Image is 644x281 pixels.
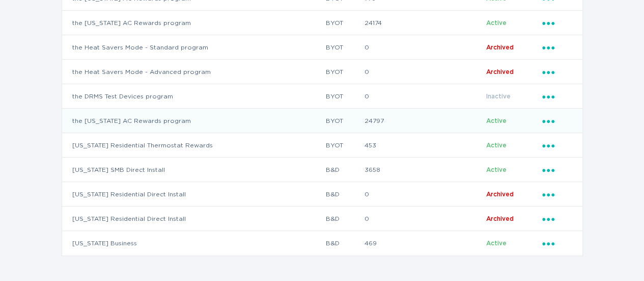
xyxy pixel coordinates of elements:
[62,84,326,109] td: the DRMS Test Devices program
[542,66,572,78] div: Popover menu
[486,93,511,99] span: Inactive
[542,213,572,224] div: Popover menu
[486,191,514,197] span: Archived
[542,115,572,126] div: Popover menu
[62,60,326,84] td: the Heat Savers Mode - Advanced program
[325,11,364,35] td: BYOT
[486,240,507,246] span: Active
[486,20,507,26] span: Active
[62,109,582,133] tr: 070e44999b1a4defb868b697a42de797
[62,60,582,84] tr: d73880b76ace415faafbd3ccd6183be7
[62,207,582,231] tr: 4040d1f4ed9f4dc7b4f738c0a107f04d
[62,35,582,60] tr: 907f618972c9480fb42d1c9aa6d8cc15
[486,142,507,148] span: Active
[62,133,582,158] tr: 45405c145ffd456992c5299c7f51b151
[364,182,485,207] td: 0
[62,158,326,182] td: [US_STATE] SMB Direct Install
[62,84,582,109] tr: b6ea71d082b94d4d8ecfc1980f77b6ba
[325,35,364,60] td: BYOT
[542,238,572,249] div: Popover menu
[486,216,514,222] span: Archived
[486,44,514,50] span: Archived
[325,84,364,109] td: BYOT
[364,60,485,84] td: 0
[325,133,364,158] td: BYOT
[364,109,485,133] td: 24797
[542,17,572,29] div: Popover menu
[364,158,485,182] td: 3658
[542,42,572,53] div: Popover menu
[364,231,485,256] td: 469
[325,231,364,256] td: B&D
[486,118,507,124] span: Active
[325,158,364,182] td: B&D
[62,11,326,35] td: the [US_STATE] AC Rewards program
[542,91,572,102] div: Popover menu
[542,189,572,200] div: Popover menu
[486,167,507,173] span: Active
[62,182,326,207] td: [US_STATE] Residential Direct Install
[542,140,572,151] div: Popover menu
[62,182,582,207] tr: b6fa419f572048a5bd48e12d9e7cfc45
[62,207,326,231] td: [US_STATE] Residential Direct Install
[325,207,364,231] td: B&D
[62,231,582,256] tr: ac85920404404b4c9593871513701419
[364,207,485,231] td: 0
[542,164,572,175] div: Popover menu
[325,60,364,84] td: BYOT
[62,158,582,182] tr: da6069ab514f483998945eea3b4ff960
[62,35,326,60] td: the Heat Savers Mode - Standard program
[325,109,364,133] td: BYOT
[62,109,326,133] td: the [US_STATE] AC Rewards program
[62,11,582,35] tr: 3a51b73b3c834f30a24ce1379cc6e417
[364,133,485,158] td: 453
[364,35,485,60] td: 0
[62,231,326,256] td: [US_STATE] Business
[62,133,326,158] td: [US_STATE] Residential Thermostat Rewards
[364,11,485,35] td: 24174
[486,69,514,75] span: Archived
[364,84,485,109] td: 0
[325,182,364,207] td: B&D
